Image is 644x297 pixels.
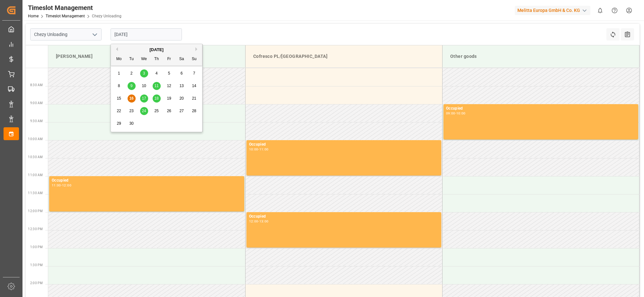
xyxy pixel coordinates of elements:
[178,69,186,77] div: Choose Saturday, September 6th, 2025
[115,107,123,115] div: Choose Monday, September 22nd, 2025
[607,3,622,18] button: Help Center
[258,148,259,151] div: -
[515,4,593,16] button: Melitta Europa GmbH & Co. KG
[456,112,466,115] div: 10:00
[113,67,201,130] div: month 2025-09
[46,14,85,18] a: Timeslot Management
[30,281,43,285] span: 2:00 PM
[446,112,455,115] div: 09:00
[118,71,120,76] span: 1
[128,107,136,115] div: Choose Tuesday, September 23rd, 2025
[129,109,133,113] span: 23
[153,55,161,63] div: Th
[140,94,148,103] div: Choose Wednesday, September 17th, 2025
[154,84,158,88] span: 11
[179,96,183,101] span: 20
[165,94,173,103] div: Choose Friday, September 19th, 2025
[30,83,43,87] span: 8:30 AM
[128,94,136,103] div: Choose Tuesday, September 16th, 2025
[128,69,136,77] div: Choose Tuesday, September 2nd, 2025
[153,94,161,103] div: Choose Thursday, September 18th, 2025
[130,71,133,76] span: 2
[153,69,161,77] div: Choose Thursday, September 4th, 2025
[167,96,171,101] span: 19
[115,120,123,128] div: Choose Monday, September 29th, 2025
[448,50,634,62] div: Other goods
[446,105,636,112] div: Occupied
[165,82,173,90] div: Choose Friday, September 12th, 2025
[142,96,146,101] span: 17
[195,47,199,51] button: Next Month
[168,71,170,76] span: 5
[154,96,158,101] span: 18
[117,121,121,126] span: 29
[129,121,133,126] span: 30
[114,47,118,51] button: Previous Month
[251,50,437,62] div: Cofresco PL/[GEOGRAPHIC_DATA]
[115,82,123,90] div: Choose Monday, September 8th, 2025
[165,55,173,63] div: Fr
[165,69,173,77] div: Choose Friday, September 5th, 2025
[61,184,62,187] div: -
[140,55,148,63] div: We
[128,82,136,90] div: Choose Tuesday, September 9th, 2025
[178,107,186,115] div: Choose Saturday, September 27th, 2025
[111,28,182,40] input: DD-MM-YYYY
[52,184,61,187] div: 11:00
[249,148,258,151] div: 10:00
[179,84,183,88] span: 13
[190,94,198,103] div: Choose Sunday, September 21st, 2025
[30,245,43,249] span: 1:00 PM
[178,55,186,63] div: Sa
[111,47,202,53] div: [DATE]
[181,71,183,76] span: 6
[28,209,43,213] span: 12:00 PM
[28,173,43,177] span: 11:00 AM
[115,55,123,63] div: Mo
[178,82,186,90] div: Choose Saturday, September 13th, 2025
[192,96,196,101] span: 21
[28,137,43,141] span: 10:00 AM
[156,71,158,76] span: 4
[28,191,43,195] span: 11:30 AM
[192,109,196,113] span: 28
[90,30,99,40] button: open menu
[128,55,136,63] div: Tu
[249,213,439,220] div: Occupied
[28,227,43,231] span: 12:30 PM
[62,184,71,187] div: 12:00
[142,84,146,88] span: 10
[192,84,196,88] span: 14
[143,71,145,76] span: 3
[190,107,198,115] div: Choose Sunday, September 28th, 2025
[140,69,148,77] div: Choose Wednesday, September 3rd, 2025
[455,112,456,115] div: -
[258,220,259,223] div: -
[52,177,242,184] div: Occupied
[30,28,102,40] input: Type to search/select
[118,84,120,88] span: 8
[178,94,186,103] div: Choose Saturday, September 20th, 2025
[259,148,269,151] div: 11:00
[129,96,133,101] span: 16
[167,84,171,88] span: 12
[515,6,590,15] div: Melitta Europa GmbH & Co. KG
[140,107,148,115] div: Choose Wednesday, September 24th, 2025
[167,109,171,113] span: 26
[30,119,43,123] span: 9:30 AM
[179,109,183,113] span: 27
[190,82,198,90] div: Choose Sunday, September 14th, 2025
[115,69,123,77] div: Choose Monday, September 1st, 2025
[153,107,161,115] div: Choose Thursday, September 25th, 2025
[165,107,173,115] div: Choose Friday, September 26th, 2025
[153,82,161,90] div: Choose Thursday, September 11th, 2025
[249,141,439,148] div: Occupied
[53,50,240,62] div: [PERSON_NAME]
[190,69,198,77] div: Choose Sunday, September 7th, 2025
[259,220,269,223] div: 13:00
[28,155,43,159] span: 10:30 AM
[30,263,43,267] span: 1:30 PM
[128,120,136,128] div: Choose Tuesday, September 30th, 2025
[115,94,123,103] div: Choose Monday, September 15th, 2025
[28,14,39,18] a: Home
